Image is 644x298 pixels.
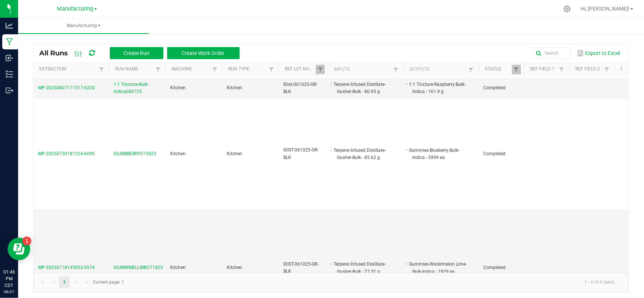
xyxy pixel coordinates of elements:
[603,65,612,74] a: Filter
[267,65,276,74] a: Filter
[38,151,95,156] span: MP-20250730181224-6099
[467,65,476,75] a: Filter
[563,5,572,12] div: Manage settings
[403,63,479,76] th: Outputs
[8,238,30,260] iframe: Resource center
[408,81,467,95] li: 1:1 Tincture-Raspberry-Bulk-Indica - 161.9 g
[283,147,318,160] span: IDIST-061025-GR-BLK
[512,65,521,74] a: Filter
[114,81,161,95] span: 1:1 Tincture-Bulk-Indica080725
[129,276,621,289] kendo-pager-info: 1 - 4 of 4 items
[110,47,163,59] button: Create Run
[3,289,15,295] p: 08/27
[22,237,31,246] iframe: Resource center unread badge
[533,47,571,59] input: Search
[170,265,186,270] span: Kitchen
[18,23,149,29] span: Manufacturing
[575,47,622,60] button: Export to Excel
[557,65,566,74] a: Filter
[227,265,242,270] span: Kitchen
[170,151,186,156] span: Kitchen
[391,65,400,75] a: Filter
[530,66,557,72] a: Ref Field 1Sortable
[210,65,219,74] a: Filter
[3,269,15,289] p: 01:46 PM CDT
[483,265,506,270] span: Completed
[57,6,93,12] span: Manufacturing
[114,150,156,157] span: IGUMBBERRY073025
[182,50,225,56] span: Create Work Order
[97,65,106,74] a: Filter
[408,260,467,275] li: Gummies-Watermelon Lime-Bulk-Indica - 1929 ea
[39,66,97,72] a: ExtractionSortable
[228,66,266,72] a: Run TypeSortable
[328,63,403,76] th: Inputs
[59,277,70,288] a: Page 1
[6,54,13,62] inline-svg: Inbound
[285,66,315,72] a: Ref Lot NumberSortable
[115,66,153,72] a: Run NameSortable
[283,261,318,274] span: IDIST-061025-GR-BLK
[154,65,163,74] a: Filter
[38,85,95,90] span: MP-20250807171517-6224
[18,18,149,34] a: Manufacturing
[581,6,630,12] span: Hi, [PERSON_NAME]!
[170,85,186,90] span: Kitchen
[6,38,13,46] inline-svg: Manufacturing
[332,81,392,95] li: Terpene Infused Distillate-Gusher-Bulk - 80.95 g
[227,85,242,90] span: Kitchen
[316,65,325,74] a: Filter
[6,87,13,94] inline-svg: Outbound
[123,50,149,56] span: Create Run
[408,147,467,161] li: Gummies-Blueberry-Bulk-Indica - 5999 ea
[114,264,163,271] span: IGUMWMELLIME071825
[6,22,13,29] inline-svg: Analytics
[575,66,602,72] a: Ref Field 2Sortable
[227,151,242,156] span: Kitchen
[39,47,245,60] div: All Runs
[283,82,317,94] span: IDist-061025-GR-BLK
[167,47,240,59] button: Create Work Order
[172,66,210,72] a: MachineSortable
[6,70,13,78] inline-svg: Inventory
[332,260,392,275] li: Terpene Infused Distillate-Gusher-Bulk - 27.51 g
[34,273,629,292] kendo-pager: Current page: 1
[332,147,392,161] li: Terpene Infused Distillate-Gusher-Bulk - 85.62 g
[483,85,506,90] span: Completed
[38,265,95,270] span: MP-20250718145053-5974
[485,66,512,72] a: StatusSortable
[483,151,506,156] span: Completed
